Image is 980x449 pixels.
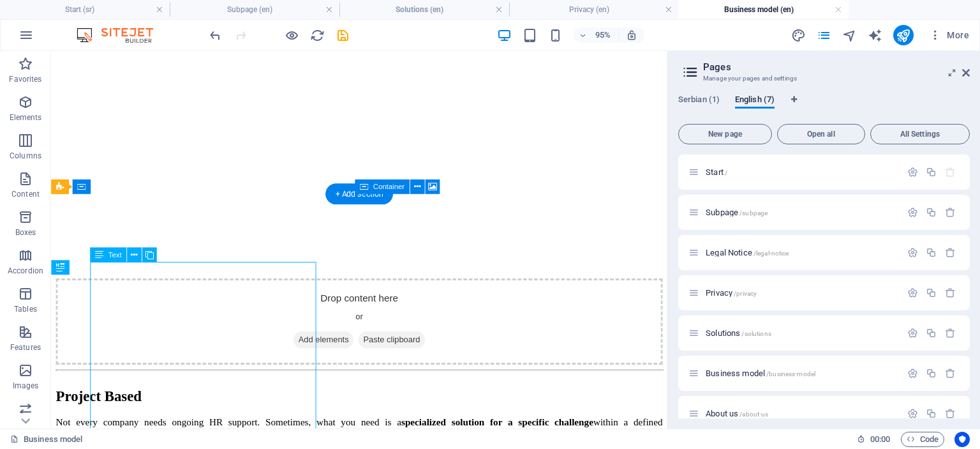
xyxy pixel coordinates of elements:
span: /solutions [741,330,771,337]
div: Remove [945,207,956,218]
button: reload [309,27,325,43]
i: Publish [896,28,910,43]
button: Code [901,432,944,447]
div: Duplicate [926,247,937,258]
h4: Subpage (en) [170,3,339,17]
span: English (7) [735,92,775,110]
button: save [335,27,350,43]
span: /legal-notice [754,250,789,257]
span: Add elements [255,295,318,313]
div: Settings [907,368,918,379]
span: / [725,169,727,176]
h6: 95% [593,27,613,43]
span: Click to open page [706,328,771,338]
button: More [924,25,974,45]
p: Elements [10,112,42,123]
button: publish [893,25,914,45]
span: Privacy [706,288,757,298]
i: AI Writer [868,28,882,43]
div: Duplicate [926,287,937,298]
div: Solutions/solutions [702,329,901,337]
i: Undo: Change text (Ctrl+Z) [208,28,223,43]
div: Remove [945,408,956,419]
span: : [879,434,881,444]
h6: Session time [857,432,891,447]
div: Settings [907,287,918,298]
p: Features [10,342,41,353]
div: Settings [907,328,918,339]
span: Business model [706,369,815,378]
div: Business model/business-model [702,369,901,377]
i: On resize automatically adjust zoom level to fit chosen device. [626,29,637,41]
i: Design (Ctrl+Alt+Y) [791,28,806,43]
div: Language Tabs [678,95,970,119]
div: Subpage/subpage [702,208,901,217]
p: Images [13,381,39,391]
p: Tables [14,304,37,314]
i: Pages (Ctrl+Alt+S) [817,28,831,43]
p: Accordion [8,266,43,276]
div: Settings [907,247,918,258]
span: 00 00 [870,432,890,447]
i: Save (Ctrl+S) [336,28,350,43]
div: Remove [945,368,956,379]
div: About us/about-us [702,409,901,418]
a: Click to cancel selection. Double-click to open Pages [10,432,82,447]
span: Legal Notice [706,248,789,257]
img: Editor Logo [73,27,169,43]
span: Container [373,183,404,190]
button: New page [678,124,772,144]
span: Click to open page [706,409,768,418]
button: design [791,27,806,43]
div: Duplicate [926,328,937,339]
div: Legal Notice/legal-notice [702,248,901,257]
div: Drop content here [5,240,644,330]
div: Remove [945,328,956,339]
span: New page [684,130,766,138]
span: /business-model [766,370,815,377]
span: /privacy [734,290,757,297]
div: + Add section [325,184,392,204]
button: All Settings [870,124,970,144]
p: Content [11,189,40,199]
span: Open all [783,130,859,138]
h4: Privacy (en) [509,3,679,17]
div: Duplicate [926,167,937,178]
div: Settings [907,207,918,218]
div: Start/ [702,168,901,176]
button: 95% [574,27,619,43]
button: text_generator [868,27,883,43]
span: Start [706,167,727,177]
span: Paste clipboard [323,295,394,313]
h4: Solutions (en) [339,3,509,17]
h2: Pages [703,61,970,73]
button: Usercentrics [954,432,970,447]
p: Favorites [9,74,41,84]
div: Duplicate [926,408,937,419]
span: All Settings [876,130,964,138]
i: Reload page [310,28,325,43]
span: Subpage [706,208,768,217]
p: Boxes [15,227,36,238]
span: Code [907,432,939,447]
div: Settings [907,167,918,178]
div: Remove [945,247,956,258]
div: Settings [907,408,918,419]
span: Text [108,252,121,259]
span: /subpage [739,209,768,217]
button: navigator [842,27,857,43]
span: More [929,29,969,42]
button: pages [817,27,832,43]
h4: Business model (en) [679,3,849,17]
div: Remove [945,287,956,298]
div: Duplicate [926,207,937,218]
span: /about-us [739,411,768,418]
button: undo [207,27,223,43]
div: Privacy/privacy [702,289,901,297]
div: Duplicate [926,368,937,379]
div: The startpage cannot be deleted [945,167,956,178]
p: Columns [10,151,41,161]
i: Navigator [842,28,857,43]
span: Serbian (1) [678,92,720,110]
button: Open all [777,124,865,144]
